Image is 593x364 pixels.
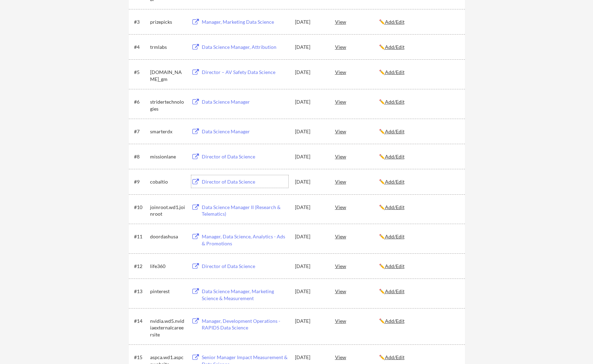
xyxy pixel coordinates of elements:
[295,44,326,51] div: [DATE]
[385,204,405,210] u: Add/Edit
[134,128,148,135] div: #7
[335,175,379,188] div: View
[385,69,405,75] u: Add/Edit
[134,318,148,325] div: #14
[134,98,148,105] div: #6
[385,263,405,269] u: Add/Edit
[202,318,288,331] div: Manager, Development Operations - RAPIDS Data Science
[150,44,185,51] div: trmlabs
[335,260,379,272] div: View
[134,263,148,270] div: #12
[379,69,459,76] div: ✏️
[379,318,459,325] div: ✏️
[150,98,185,112] div: stridertechnologies
[295,263,326,270] div: [DATE]
[202,153,288,160] div: Director of Data Science
[385,288,405,294] u: Add/Edit
[134,69,148,76] div: #5
[202,233,288,247] div: Manager, Data Science, Analytics - Ads & Promotions
[335,351,379,363] div: View
[379,44,459,51] div: ✏️
[150,178,185,185] div: cobaltio
[335,230,379,243] div: View
[379,128,459,135] div: ✏️
[295,204,326,211] div: [DATE]
[379,98,459,105] div: ✏️
[295,18,326,25] div: [DATE]
[385,19,405,25] u: Add/Edit
[295,178,326,185] div: [DATE]
[150,153,185,160] div: missionlane
[150,233,185,240] div: doordashusa
[385,154,405,159] u: Add/Edit
[335,285,379,297] div: View
[335,125,379,138] div: View
[150,318,185,338] div: nvidia.wd5.nvidiaexternalcareersite
[295,233,326,240] div: [DATE]
[335,66,379,78] div: View
[385,233,405,239] u: Add/Edit
[335,95,379,108] div: View
[134,233,148,240] div: #11
[150,288,185,295] div: pinterest
[379,18,459,25] div: ✏️
[385,44,405,50] u: Add/Edit
[202,263,288,270] div: Director of Data Science
[335,201,379,213] div: View
[134,44,148,51] div: #4
[385,318,405,324] u: Add/Edit
[134,178,148,185] div: #9
[202,44,288,51] div: Data Science Manager, Attribution
[295,288,326,295] div: [DATE]
[335,40,379,53] div: View
[202,69,288,76] div: Director – AV Safety Data Science
[335,314,379,327] div: View
[150,263,185,270] div: life360
[150,204,185,217] div: joinroot.wd1.joinroot
[295,354,326,361] div: [DATE]
[202,18,288,25] div: Manager, Marketing Data Science
[134,153,148,160] div: #8
[150,128,185,135] div: smarterdx
[385,179,405,185] u: Add/Edit
[335,15,379,28] div: View
[295,128,326,135] div: [DATE]
[379,204,459,211] div: ✏️
[202,98,288,105] div: Data Science Manager
[385,99,405,105] u: Add/Edit
[385,354,405,360] u: Add/Edit
[379,354,459,361] div: ✏️
[295,153,326,160] div: [DATE]
[379,153,459,160] div: ✏️
[202,178,288,185] div: Director of Data Science
[295,69,326,76] div: [DATE]
[134,204,148,211] div: #10
[150,18,185,25] div: prizepicks
[295,98,326,105] div: [DATE]
[295,318,326,325] div: [DATE]
[379,233,459,240] div: ✏️
[202,128,288,135] div: Data Science Manager
[379,263,459,270] div: ✏️
[134,288,148,295] div: #13
[335,150,379,163] div: View
[150,69,185,82] div: [DOMAIN_NAME]_gm
[379,178,459,185] div: ✏️
[134,354,148,361] div: #15
[202,204,288,217] div: Data Science Manager II (Research & Telematics)
[385,128,405,134] u: Add/Edit
[202,288,288,302] div: Data Science Manager, Marketing Science & Measurement
[134,18,148,25] div: #3
[379,288,459,295] div: ✏️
